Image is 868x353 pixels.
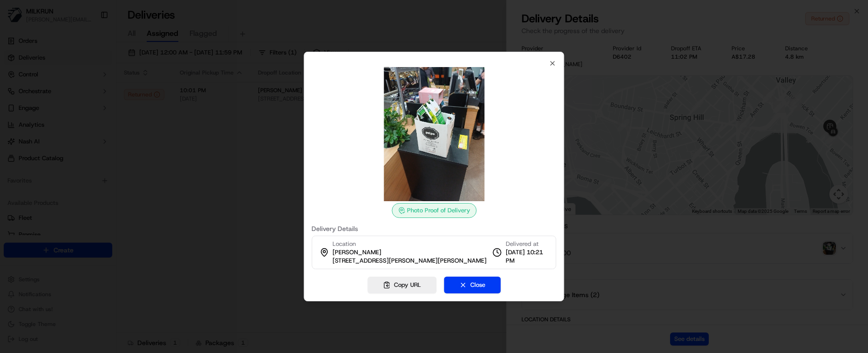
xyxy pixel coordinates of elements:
[444,277,501,293] button: Close
[392,203,476,218] div: Photo Proof of Delivery
[332,240,356,248] span: Location
[367,67,501,201] img: photo_proof_of_delivery image
[367,277,436,293] button: Copy URL
[332,257,487,265] span: [STREET_ADDRESS][PERSON_NAME][PERSON_NAME]
[506,240,549,248] span: Delivered at
[312,225,556,232] label: Delivery Details
[506,248,549,265] span: [DATE] 10:21 PM
[332,248,381,257] span: [PERSON_NAME]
